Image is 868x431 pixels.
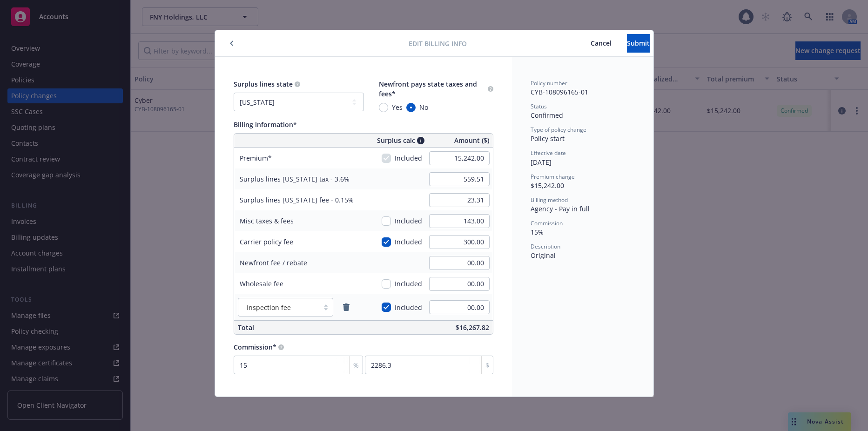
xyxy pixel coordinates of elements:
[531,149,566,157] span: Effective date
[575,34,627,53] button: Cancel
[531,134,565,143] span: Policy start
[379,103,388,112] input: Yes
[531,181,564,190] span: $15,242.00
[395,153,422,163] span: Included
[409,39,467,48] span: Edit billing info
[395,279,422,289] span: Included
[531,228,544,236] span: 15%
[429,214,490,228] input: 0.00
[234,120,297,129] span: Billing information*
[429,300,490,314] input: 0.00
[238,323,254,332] span: Total
[531,219,563,227] span: Commission
[240,154,272,162] span: Premium
[429,277,490,291] input: 0.00
[531,251,556,260] span: Original
[627,34,650,53] button: Submit
[353,360,359,370] span: %
[531,102,547,110] span: Status
[395,237,422,247] span: Included
[240,279,283,288] span: Wholesale fee
[406,103,416,112] input: No
[247,303,291,312] span: Inspection fee
[240,195,354,204] span: Surplus lines [US_STATE] fee - 0.15%
[531,88,588,96] span: CYB-108096165-01
[531,79,567,87] span: Policy number
[627,39,650,47] span: Submit
[531,158,552,167] span: [DATE]
[531,204,590,213] span: Agency - Pay in full
[531,126,586,134] span: Type of policy change
[243,303,315,312] span: Inspection fee
[392,102,403,112] span: Yes
[485,360,489,370] span: $
[395,216,422,226] span: Included
[531,242,560,250] span: Description
[429,235,490,249] input: 0.00
[419,102,428,112] span: No
[429,151,490,165] input: 0.00
[531,173,575,181] span: Premium change
[240,216,294,225] span: Misc taxes & fees
[379,80,477,98] span: Newfront pays state taxes and fees*
[456,323,489,332] span: $16,267.82
[429,256,490,270] input: 0.00
[531,111,563,120] span: Confirmed
[591,39,612,47] span: Cancel
[377,135,415,145] span: Surplus calc
[240,237,293,246] span: Carrier policy fee
[240,175,350,183] span: Surplus lines [US_STATE] tax - 3.6%
[341,302,352,313] a: remove
[429,193,490,207] input: 0.00
[454,135,489,145] span: Amount ($)
[429,172,490,186] input: 0.00
[395,303,422,312] span: Included
[234,80,293,88] span: Surplus lines state
[234,343,276,351] span: Commission*
[531,196,568,204] span: Billing method
[240,258,307,267] span: Newfront fee / rebate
